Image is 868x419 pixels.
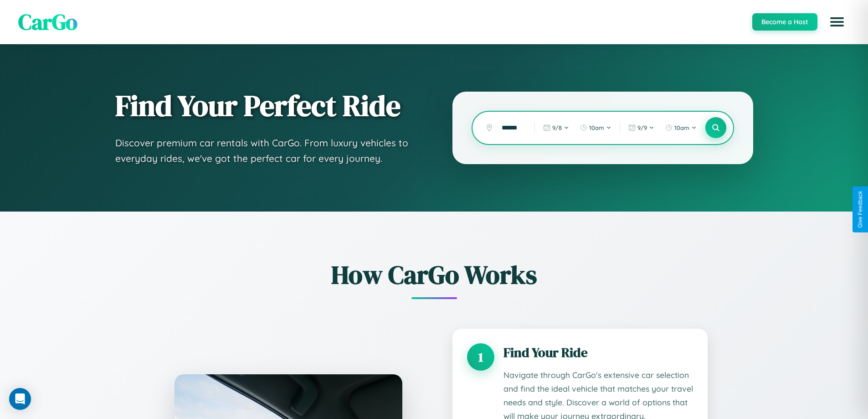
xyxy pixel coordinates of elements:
button: 9/9 [624,120,659,135]
button: 9/8 [539,120,574,135]
p: Discover premium car rentals with CarGo. From luxury vehicles to everyday rides, we've got the pe... [115,135,416,166]
h3: Find Your Ride [503,343,693,362]
h2: How CarGo Works [161,257,708,292]
h1: Find Your Perfect Ride [115,90,416,122]
button: 10am [661,120,701,135]
span: 9 / 8 [552,124,562,131]
button: Open menu [824,9,850,35]
div: 1 [467,343,494,371]
span: 10am [589,124,604,131]
span: 10am [674,124,689,131]
button: Become a Host [752,13,817,31]
div: Give Feedback [857,191,863,228]
div: Open Intercom Messenger [9,388,31,410]
span: CarGo [18,7,77,37]
span: 9 / 9 [637,124,647,131]
button: 10am [575,120,616,135]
